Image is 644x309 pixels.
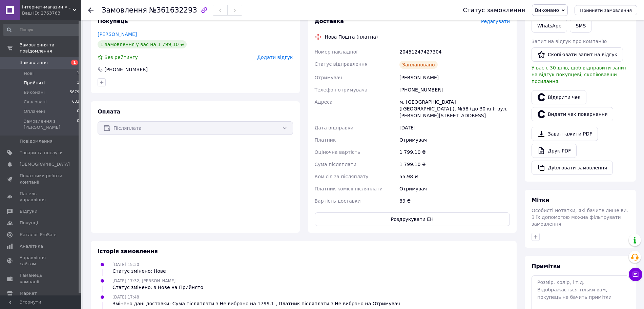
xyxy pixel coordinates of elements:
[24,89,45,96] span: Виконані
[532,161,613,175] button: Дублювати замовлення
[20,290,37,296] span: Маркет
[20,161,70,167] span: [DEMOGRAPHIC_DATA]
[149,6,197,14] span: №361632293
[315,162,357,167] span: Сума післяплати
[315,75,342,80] span: Отримувач
[71,60,78,65] span: 1
[323,34,380,40] div: Нова Пошта (платна)
[20,42,81,54] span: Замовлення та повідомлення
[22,10,81,16] div: Ваш ID: 2763763
[112,284,203,291] div: Статус змінено: з Нове на Прийнято
[20,255,63,267] span: Управління сайтом
[98,18,128,24] span: Покупець
[481,19,510,24] span: Редагувати
[398,183,511,195] div: Отримувач
[398,46,511,58] div: 20451247427304
[532,39,607,44] span: Запит на відгук про компанію
[315,174,369,179] span: Комісія за післяплату
[20,150,63,156] span: Товари та послуги
[98,108,120,115] span: Оплата
[398,122,511,134] div: [DATE]
[88,7,94,14] div: Повернутися назад
[315,125,354,130] span: Дата відправки
[104,55,138,60] span: Без рейтингу
[399,61,438,69] div: Заплановано
[315,87,368,92] span: Телефон отримувача
[398,96,511,122] div: м. [GEOGRAPHIC_DATA] ([GEOGRAPHIC_DATA].), №58 (до 30 кг): вул. [PERSON_NAME][STREET_ADDRESS]
[315,149,360,155] span: Оціночна вартість
[575,5,637,15] button: Прийняти замовлення
[77,108,79,115] span: 0
[398,158,511,170] div: 1 799.10 ₴
[20,220,38,226] span: Покупці
[20,243,43,249] span: Аналітика
[112,268,166,274] div: Статус змінено: Нове
[315,137,336,143] span: Платник
[398,170,511,183] div: 55.98 ₴
[463,7,525,14] div: Статус замовлення
[20,60,48,66] span: Замовлення
[24,80,45,86] span: Прийняті
[532,107,613,121] button: Видати чек повернення
[532,263,561,269] span: Примітки
[315,49,358,55] span: Номер накладної
[315,212,510,226] button: Роздрукувати ЕН
[535,7,559,13] span: Виконано
[70,89,79,96] span: 5679
[315,186,383,191] span: Платник комісії післяплати
[532,90,586,104] a: Відкрити чек
[112,300,400,307] div: Змінено дані доставки: Сума післяплати з Не вибрано на 1799.1 , Платник післяплати з Не вибрано н...
[570,19,591,33] button: SMS
[20,208,37,214] span: Відгуки
[102,6,147,14] span: Замовлення
[532,127,598,141] a: Завантажити PDF
[24,70,34,77] span: Нові
[315,99,333,105] span: Адреса
[77,80,79,86] span: 1
[398,71,511,84] div: [PERSON_NAME]
[24,99,47,105] span: Скасовані
[77,118,79,130] span: 0
[98,32,137,37] a: [PERSON_NAME]
[20,232,56,238] span: Каталог ProSale
[112,279,175,283] span: [DATE] 17:32, [PERSON_NAME]
[72,99,79,105] span: 633
[20,138,53,144] span: Повідомлення
[532,144,577,158] a: Друк PDF
[112,295,139,300] span: [DATE] 17:48
[580,8,632,13] span: Прийняти замовлення
[532,197,549,203] span: Мітки
[398,134,511,146] div: Отримувач
[315,61,368,67] span: Статус відправлення
[24,118,77,130] span: Замовлення з [PERSON_NAME]
[257,55,293,60] span: Додати відгук
[112,262,139,267] span: [DATE] 15:30
[3,24,80,36] input: Пошук
[20,191,63,203] span: Панель управління
[104,66,148,73] div: [PHONE_NUMBER]
[98,248,158,254] span: Історія замовлення
[398,146,511,158] div: 1 799.10 ₴
[98,40,187,48] div: 1 замовлення у вас на 1 799,10 ₴
[629,268,642,281] button: Чат з покупцем
[532,65,627,84] span: У вас є 30 днів, щоб відправити запит на відгук покупцеві, скопіювавши посилання.
[24,108,45,115] span: Оплачені
[315,198,361,204] span: Вартість доставки
[532,208,628,227] span: Особисті нотатки, які бачите лише ви. З їх допомогою можна фільтрувати замовлення
[532,19,567,33] a: WhatsApp
[20,173,63,185] span: Показники роботи компанії
[22,4,73,10] span: Інтернет-магазин «Shop-Leds»
[315,18,344,24] span: Доставка
[398,195,511,207] div: 89 ₴
[77,70,79,77] span: 1
[20,272,63,285] span: Гаманець компанії
[398,84,511,96] div: [PHONE_NUMBER]
[532,47,623,62] button: Скопіювати запит на відгук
